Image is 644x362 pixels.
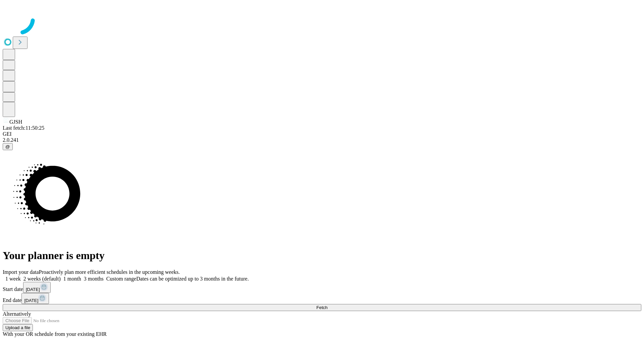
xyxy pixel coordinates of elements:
[21,293,49,304] button: [DATE]
[3,125,44,131] span: Last fetch: 11:50:25
[5,144,10,149] span: @
[9,119,22,125] span: GJSH
[316,305,327,310] span: Fetch
[136,276,249,282] span: Dates can be optimized up to 3 months in the future.
[5,276,21,282] span: 1 week
[63,276,81,282] span: 1 month
[3,331,107,337] span: With your OR schedule from your existing EHR
[3,137,641,143] div: 2.0.241
[23,276,61,282] span: 2 weeks (default)
[3,293,641,304] div: End date
[24,298,38,303] span: [DATE]
[3,311,31,317] span: Alternatively
[39,269,180,275] span: Proactively plan more efficient schedules in the upcoming weeks.
[3,269,39,275] span: Import your data
[26,287,40,292] span: [DATE]
[23,282,51,293] button: [DATE]
[84,276,104,282] span: 3 months
[3,131,641,137] div: GEI
[3,143,13,150] button: @
[3,324,33,331] button: Upload a file
[106,276,136,282] span: Custom range
[3,304,641,311] button: Fetch
[3,282,641,293] div: Start date
[3,249,641,262] h1: Your planner is empty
